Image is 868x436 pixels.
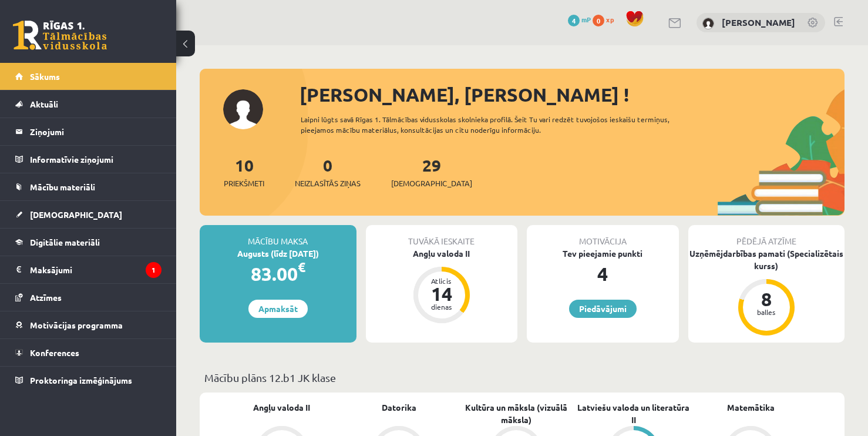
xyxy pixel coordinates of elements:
a: Digitālie materiāli [15,229,162,256]
div: Laipni lūgts savā Rīgas 1. Tālmācības vidusskolas skolnieka profilā. Šeit Tu vari redzēt tuvojošo... [301,114,688,135]
a: Uzņēmējdarbības pamati (Specializētais kurss) 8 balles [688,247,845,337]
span: 4 [568,15,580,26]
div: 14 [424,284,459,303]
div: balles [749,308,784,316]
div: Atlicis [424,277,459,284]
a: Konferences [15,339,162,366]
a: Motivācijas programma [15,311,162,338]
img: Elvis Rainers Čapa [702,18,714,29]
div: Mācību maksa [200,225,356,247]
span: Digitālie materiāli [30,237,100,247]
p: Mācību plāns 12.b1 JK klase [204,370,840,385]
a: Rīgas 1. Tālmācības vidusskola [13,21,107,50]
span: Proktoringa izmēģinājums [30,375,132,385]
a: Ziņojumi [15,118,162,145]
span: xp [606,15,614,24]
div: Angļu valoda II [366,247,518,260]
a: Informatīvie ziņojumi [15,146,162,173]
span: Atzīmes [30,292,62,303]
a: Aktuāli [15,90,162,118]
a: Mācību materiāli [15,173,162,200]
span: 0 [593,15,604,26]
span: € [298,259,305,276]
a: 0Neizlasītās ziņas [295,155,361,189]
a: [DEMOGRAPHIC_DATA] [15,201,162,228]
div: Tev pieejamie punkti [527,247,679,260]
div: 8 [749,290,784,308]
span: Sākums [30,71,60,82]
div: [PERSON_NAME], [PERSON_NAME] ! [300,81,845,109]
span: [DEMOGRAPHIC_DATA] [30,209,122,220]
span: Mācību materiāli [30,182,95,192]
a: Piedāvājumi [569,300,637,318]
div: Tuvākā ieskaite [366,225,518,247]
div: Pēdējā atzīme [688,225,845,247]
span: [DEMOGRAPHIC_DATA] [391,177,472,189]
a: Apmaksāt [248,300,308,318]
a: 4 mP [568,15,591,24]
a: Atzīmes [15,284,162,311]
span: Konferences [30,347,79,358]
span: Neizlasītās ziņas [295,177,361,189]
a: [PERSON_NAME] [722,16,795,28]
a: Proktoringa izmēģinājums [15,367,162,394]
a: Angļu valoda II [253,401,310,414]
div: 83.00 [200,260,356,288]
div: dienas [424,303,459,310]
a: Angļu valoda II Atlicis 14 dienas [366,247,518,325]
div: Augusts (līdz [DATE]) [200,247,356,260]
a: 0 xp [593,15,620,24]
a: 29[DEMOGRAPHIC_DATA] [391,155,472,189]
span: Motivācijas programma [30,320,123,330]
legend: Ziņojumi [30,118,162,145]
span: Priekšmeti [224,177,264,189]
a: Maksājumi1 [15,256,162,283]
i: 1 [146,262,162,278]
div: 4 [527,260,679,288]
a: Latviešu valoda un literatūra II [575,401,692,426]
a: Kultūra un māksla (vizuālā māksla) [457,401,575,426]
legend: Informatīvie ziņojumi [30,146,162,173]
span: mP [581,15,591,24]
a: Sākums [15,63,162,90]
span: Aktuāli [30,99,58,109]
legend: Maksājumi [30,256,162,283]
a: Matemātika [727,401,775,414]
div: Motivācija [527,225,679,247]
a: Datorika [382,401,416,414]
div: Uzņēmējdarbības pamati (Specializētais kurss) [688,247,845,272]
a: 10Priekšmeti [224,155,264,189]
